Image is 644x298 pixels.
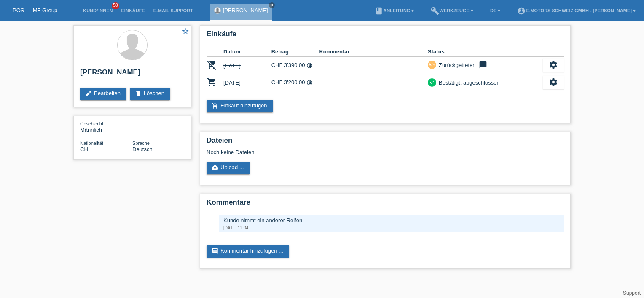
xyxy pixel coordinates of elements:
th: Kommentar [319,47,428,57]
span: Deutsch [132,146,153,152]
i: cloud_upload [212,164,218,171]
i: Fixe Raten (36 Raten) [306,62,313,69]
i: star_border [182,27,189,35]
h2: Dateien [207,136,564,149]
span: Geschlecht [80,121,103,126]
th: Datum [223,47,271,57]
i: add_shopping_cart [212,102,218,109]
div: Kunde nimmt ein anderer Reifen [223,217,560,223]
td: CHF 3'390.00 [271,57,319,74]
td: [DATE] [223,57,271,74]
td: CHF 3'200.00 [271,74,319,91]
i: edit [85,90,92,97]
td: [DATE] [223,74,271,91]
th: Status [428,47,543,57]
i: POSP00028040 [207,60,217,70]
a: Support [623,290,641,296]
a: E-Mail Support [149,8,197,13]
a: [PERSON_NAME] [223,7,268,13]
a: DE ▾ [486,8,504,13]
a: deleteLöschen [130,88,170,100]
a: editBearbeiten [80,88,126,100]
span: Sprache [132,141,150,146]
div: Männlich [80,120,132,133]
a: star_border [182,27,189,36]
i: settings [549,60,558,69]
i: build [431,7,439,15]
i: undo [429,61,435,67]
i: account_circle [517,7,526,15]
h2: [PERSON_NAME] [80,68,185,81]
a: buildWerkzeuge ▾ [427,8,478,13]
a: add_shopping_cartEinkauf hinzufügen [207,100,273,112]
h2: Einkäufe [207,30,564,43]
div: [DATE] 11:04 [223,226,560,230]
i: POSP00028048 [207,77,217,87]
span: 58 [112,2,119,9]
i: delete [135,90,142,97]
a: cloud_uploadUpload ... [207,162,250,174]
i: check [429,79,435,85]
a: commentKommentar hinzufügen ... [207,245,289,258]
h2: Kommentare [207,198,564,211]
a: close [269,2,275,8]
i: book [375,7,383,15]
a: Einkäufe [117,8,149,13]
a: bookAnleitung ▾ [370,8,418,13]
i: comment [212,247,218,254]
div: Noch keine Dateien [207,149,464,155]
a: POS — MF Group [13,7,57,13]
a: account_circleE-Motors Schweiz GmbH - [PERSON_NAME] ▾ [513,8,640,13]
span: Schweiz [80,146,88,152]
i: feedback [478,61,488,69]
span: Nationalität [80,141,103,146]
th: Betrag [271,47,319,57]
i: close [270,3,274,7]
i: Fixe Raten (24 Raten) [306,80,313,86]
div: Zurückgetreten [436,61,475,69]
i: settings [549,77,558,87]
a: Kund*innen [79,8,117,13]
div: Bestätigt, abgeschlossen [436,78,500,87]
